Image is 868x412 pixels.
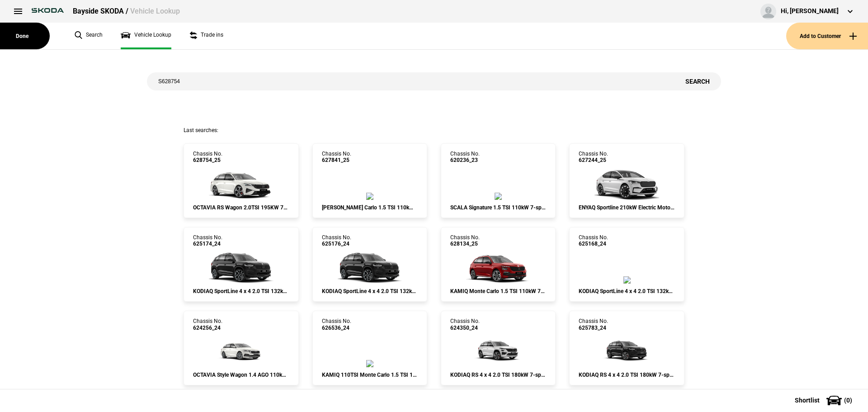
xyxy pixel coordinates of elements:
div: KAMIQ Monte Carlo 1.5 TSI 110kW 7-Speed Auto [450,288,546,294]
div: Chassis No. [193,151,222,164]
div: Chassis No. [322,151,351,164]
input: Enter vehicle chassis number or other identifier. [147,72,674,90]
span: 625168_24 [579,241,608,247]
img: Skoda_NS76UZ_24_HG_2Y2Y_ext.png [466,331,530,367]
a: Trade ins [189,23,223,49]
span: 627244_25 [579,157,608,163]
div: KODIAQ RS 4 x 4 2.0 TSI 180kW 7-speed Auto. [579,372,675,378]
button: Add to Customer [786,23,868,49]
span: 626536_24 [322,325,351,331]
div: KODIAQ SportLine 4 x 4 2.0 TSI 132kW 7-speed Auto. [322,288,418,294]
img: Skoda_NW17PD_25_JJ_8X8X_PYB_ext.png [366,193,373,200]
span: 628134_25 [450,241,480,247]
span: 620236_23 [450,157,480,163]
span: 627841_25 [322,157,351,163]
div: Hi, [PERSON_NAME] [781,7,839,16]
span: ( 0 ) [844,397,852,403]
div: OCTAVIA RS Wagon 2.0TSI 195KW 7-Speed DSG [193,204,289,211]
span: 625174_24 [193,241,222,247]
span: 625783_24 [579,325,608,331]
div: KODIAQ RS 4 x 4 2.0 TSI 180kW 7-speed Auto. [450,372,546,378]
img: Skoda_NS7RRZ_24_HG_1Z1Z_PB3_PH1_WL7_ext.png [209,247,273,284]
button: Search [674,72,721,90]
div: Bayside SKODA / [73,6,180,16]
img: skoda.png [27,4,68,17]
button: Shortlist(0) [781,389,868,412]
span: Vehicle Lookup [130,7,180,15]
div: Chassis No. [322,318,351,331]
span: 625176_24 [322,241,351,247]
div: Chassis No. [450,234,480,247]
div: Chassis No. [579,234,608,247]
div: OCTAVIA Style Wagon 1.4 AGO 110kW 8-speed Auto. [193,372,289,378]
span: 624350_24 [450,325,480,331]
div: Chassis No. [450,151,480,164]
img: Skoda_NW47KD_24_JJ_5X5X_ext.png [366,360,373,367]
div: Chassis No. [579,151,608,164]
img: Skoda_NX54TE_24_BG_9P9P_ext.png [209,331,273,367]
img: Skoda_NS7RRZ_24_HG_1Z1Z_PB3_PH1_WL7_ext.png [338,247,402,284]
div: Chassis No. [193,234,222,247]
img: Skoda_NW14KDN_23_JG_8E8E_S6G_ext.png [495,193,502,200]
div: KODIAQ SportLine 4 x 4 2.0 TSI 132kW 7-speed Auto. [579,288,675,294]
div: Chassis No. [579,318,608,331]
img: Skoda_PV56YD_25_JI_9P9P_3FU_ext.png [209,164,273,200]
div: [PERSON_NAME] Carlo 1.5 TSI 110kW 7-Speed Auto [322,204,418,211]
div: SCALA Signature 1.5 TSI 110kW 7-speed Auto. [450,204,546,211]
span: Last searches: [184,127,218,133]
a: Search [75,23,103,49]
div: Chassis No. [450,318,480,331]
img: Skoda_NS76UZ_24_HG_1Z1Z_ext.png [594,331,659,367]
div: KODIAQ SportLine 4 x 4 2.0 TSI 132kW 7-speed Auto. [193,288,289,294]
img: Skoda_5ACQK2_25_EA_2Y2Y_ext.png [594,164,659,200]
span: 628754_25 [193,157,222,163]
img: Skoda_NS7RRZ_24_HG_2Y2Y_PB3_PH1_WL7_ext.png [623,276,631,284]
span: Shortlist [795,397,820,403]
span: 624256_24 [193,325,222,331]
div: Chassis No. [322,234,351,247]
div: KAMIQ 110TSI Monte Carlo 1.5 TSI 110kW 7-speed Auto [322,372,418,378]
a: Vehicle Lookup [121,23,171,49]
div: ENYAQ Sportline 210kW Electric Motor Single Speed [579,204,675,211]
img: Skoda_NW47PD_25_JJ_K1K1_ext.png [466,247,530,284]
div: Chassis No. [193,318,222,331]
